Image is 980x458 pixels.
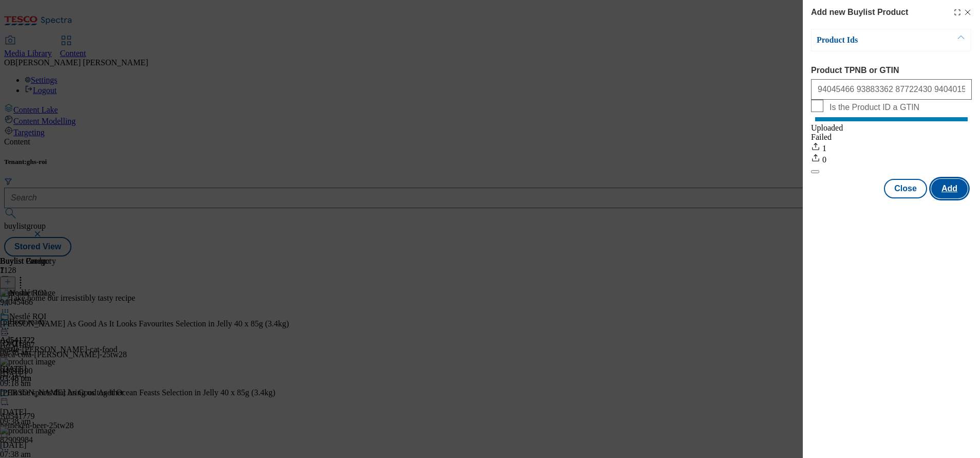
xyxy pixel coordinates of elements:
span: Is the Product ID a GTIN [830,103,919,112]
label: Product TPNB or GTIN [811,66,972,75]
div: Uploaded [811,123,972,133]
button: Close [884,179,927,198]
div: Failed [811,133,972,142]
input: Enter 1 or 20 space separated Product TPNB or GTIN [811,79,972,100]
div: 1 [811,142,972,153]
button: Add [931,179,968,198]
div: 0 [811,153,972,164]
h4: Add new Buylist Product [811,6,908,19]
p: Product Ids [817,35,925,45]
